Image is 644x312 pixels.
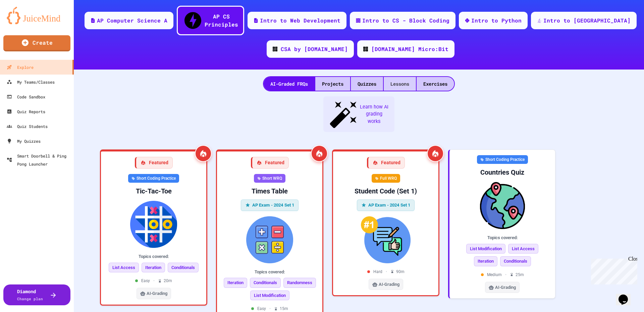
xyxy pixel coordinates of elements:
[128,174,179,183] div: Short Coding Practice
[273,47,277,51] img: CODE_logo_RGB.png
[363,47,368,51] img: CODE_logo_RGB.png
[97,16,167,25] div: AP Computer Science A
[7,152,71,168] div: Smart Doorbell & Ping Pong Launcher
[3,35,70,51] a: Create
[474,256,497,266] span: Iteration
[357,199,415,211] div: AP Exam - 2024 Set 1
[7,93,45,101] div: Code Sandbox
[500,256,531,266] span: Conditionals
[254,174,285,183] div: Short WRQ
[315,77,350,91] div: Projects
[351,77,383,91] div: Quizzes
[135,157,173,169] div: Featured
[251,157,289,169] div: Featured
[17,296,43,301] span: Change plan
[495,284,516,291] span: AI-Grading
[384,77,416,91] div: Lessons
[508,244,538,254] span: List Access
[281,45,348,53] div: CSA by [DOMAIN_NAME]
[338,187,433,195] div: Student Code (Set 1)
[455,234,550,241] div: Topics covered:
[260,16,340,25] div: Intro to Web Development
[471,16,522,25] div: Intro to Python
[283,278,316,288] span: Randomness
[7,78,55,86] div: My Teams/Classes
[359,103,389,125] span: Learn how AI grading works
[371,45,448,53] div: [DOMAIN_NAME] Micro:Bit
[251,306,288,312] div: Easy 15 m
[222,216,317,263] img: Times Table
[338,216,433,263] img: Student Code (Set 1)
[264,77,315,91] div: AI-Graded FRQs
[372,174,400,183] div: Full WRQ
[142,263,165,273] span: Iteration
[3,3,46,43] div: Chat with us now!Close
[7,63,34,71] div: Explore
[250,291,289,301] span: List Modification
[106,187,201,195] div: Tic-Tac-Toe
[147,290,167,297] span: AI-Grading
[367,269,405,275] div: Hard 90 m
[379,281,399,288] span: AI-Grading
[588,256,637,284] iframe: chat widget
[250,278,281,288] span: Conditionals
[455,168,550,177] div: Countries Quiz
[477,155,528,164] div: Short Coding Practice
[224,278,247,288] span: Iteration
[153,278,155,284] span: •
[109,263,139,273] span: List Access
[168,263,199,273] span: Conditionals
[7,122,48,130] div: Quiz Students
[222,269,317,275] div: Topics covered:
[466,244,505,254] span: List Modification
[17,288,43,302] div: Diamond
[7,7,67,24] img: logo-orange.svg
[505,272,506,278] span: •
[362,16,449,25] div: Intro to CS - Block Coding
[222,187,317,195] div: Times Table
[241,199,299,211] div: AP Exam - 2024 Set 1
[7,107,45,116] div: Quiz Reports
[481,272,524,278] div: Medium 25 m
[3,284,70,305] button: DiamondChange plan
[205,12,238,29] div: AP CS Principles
[367,157,405,169] div: Featured
[7,137,41,145] div: My Quizzes
[135,278,172,284] div: Easy 20 m
[106,253,201,260] div: Topics covered:
[616,285,637,305] iframe: chat widget
[386,269,387,275] span: •
[106,201,201,248] img: Tic-Tac-Toe
[455,182,550,229] img: Countries Quiz
[417,77,454,91] div: Exercises
[543,16,631,25] div: Intro to [GEOGRAPHIC_DATA]
[269,306,271,312] span: •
